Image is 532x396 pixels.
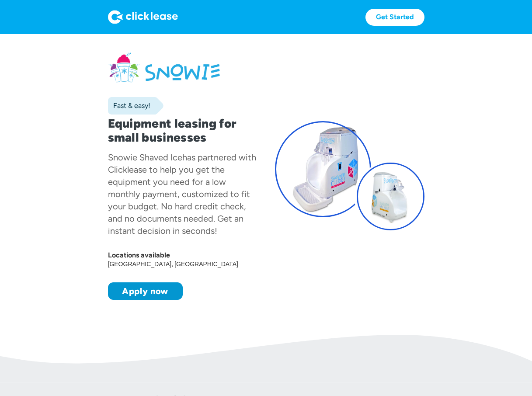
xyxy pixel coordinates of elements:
[365,9,424,26] a: Get Started
[108,101,150,110] div: Fast & easy!
[108,251,257,260] div: Locations available
[174,260,240,268] div: [GEOGRAPHIC_DATA]
[108,116,257,144] h1: Equipment leasing for small businesses
[108,152,182,163] div: Snowie Shaved Ice
[108,10,178,24] img: Logo
[108,260,175,268] div: [GEOGRAPHIC_DATA]
[108,282,183,300] a: Apply now
[108,152,256,236] div: has partnered with Clicklease to help you get the equipment you need for a low monthly payment, c...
